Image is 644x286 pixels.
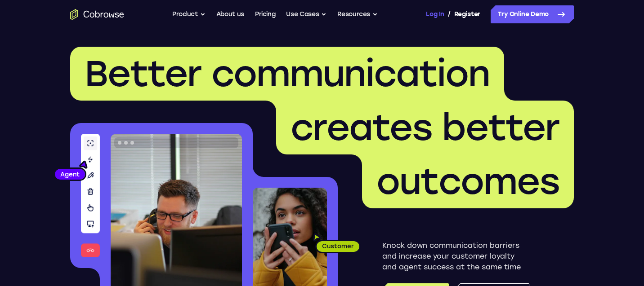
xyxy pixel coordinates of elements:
[491,5,574,23] a: Try Online Demo
[448,9,451,20] span: /
[286,5,326,23] button: Use Cases
[382,240,529,273] p: Knock down communication barriers and increase your customer loyalty and agent success at the sam...
[454,5,480,23] a: Register
[85,52,490,95] span: Better communication
[426,5,444,23] a: Log In
[376,160,559,203] span: outcomes
[172,5,206,23] button: Product
[216,5,244,23] a: About us
[255,5,276,23] a: Pricing
[291,106,559,149] span: creates better
[337,5,378,23] button: Resources
[70,9,124,20] a: Go to the home page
